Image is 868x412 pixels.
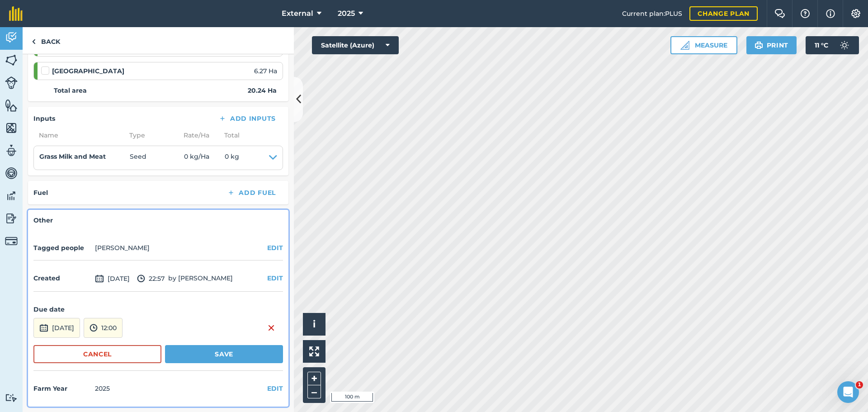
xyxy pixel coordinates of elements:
strong: Total area [54,85,87,95]
div: by [PERSON_NAME] [33,266,283,292]
strong: 20.24 Ha [248,85,277,95]
h4: Other [33,215,283,225]
button: [DATE] [33,318,80,338]
h4: Tagged people [33,243,91,253]
button: 11 °C [806,36,859,54]
button: 12:00 [84,318,123,338]
img: fieldmargin Logo [9,6,23,21]
a: Back [23,27,69,54]
h4: Due date [33,304,283,314]
img: svg+xml;base64,PD94bWwgdmVyc2lvbj0iMS4wIiBlbmNvZGluZz0idXRmLTgiPz4KPCEtLSBHZW5lcmF0b3I6IEFkb2JlIE... [835,36,854,54]
summary: Grass Milk and MeatSeed0 kg/Ha0 kg [39,152,277,164]
span: 2025 [338,8,355,19]
img: svg+xml;base64,PD94bWwgdmVyc2lvbj0iMS4wIiBlbmNvZGluZz0idXRmLTgiPz4KPCEtLSBHZW5lcmF0b3I6IEFkb2JlIE... [5,189,18,203]
button: + [307,372,321,385]
button: Print [746,36,797,54]
h4: Farm Year [33,384,91,393]
img: svg+xml;base64,PD94bWwgdmVyc2lvbj0iMS4wIiBlbmNvZGluZz0idXRmLTgiPz4KPCEtLSBHZW5lcmF0b3I6IEFkb2JlIE... [137,273,145,284]
span: Seed [130,152,184,164]
button: Measure [670,36,737,54]
span: Current plan : PLUS [622,9,682,19]
span: 0 kg / Ha [184,152,225,164]
img: svg+xml;base64,PHN2ZyB4bWxucz0iaHR0cDovL3d3dy53My5vcmcvMjAwMC9zdmciIHdpZHRoPSI1NiIgaGVpZ2h0PSI2MC... [5,99,18,112]
img: svg+xml;base64,PD94bWwgdmVyc2lvbj0iMS4wIiBlbmNvZGluZz0idXRmLTgiPz4KPCEtLSBHZW5lcmF0b3I6IEFkb2JlIE... [5,393,18,402]
span: Name [33,130,124,140]
span: 1 [856,381,863,388]
img: svg+xml;base64,PD94bWwgdmVyc2lvbj0iMS4wIiBlbmNvZGluZz0idXRmLTgiPz4KPCEtLSBHZW5lcmF0b3I6IEFkb2JlIE... [5,76,18,89]
div: 2025 [95,384,110,393]
button: EDIT [267,273,283,283]
img: svg+xml;base64,PD94bWwgdmVyc2lvbj0iMS4wIiBlbmNvZGluZz0idXRmLTgiPz4KPCEtLSBHZW5lcmF0b3I6IEFkb2JlIE... [90,322,98,333]
img: A question mark icon [800,9,811,18]
span: Rate/ Ha [178,130,219,140]
img: Two speech bubbles overlapping with the left bubble in the forefront [774,9,785,18]
img: svg+xml;base64,PD94bWwgdmVyc2lvbj0iMS4wIiBlbmNvZGluZz0idXRmLTgiPz4KPCEtLSBHZW5lcmF0b3I6IEFkb2JlIE... [39,322,48,333]
span: 6.27 Ha [254,66,277,76]
button: i [303,313,325,336]
span: 22:57 [137,273,165,284]
button: Save [165,345,283,363]
button: – [307,385,321,398]
span: [DATE] [95,273,130,284]
span: External [282,8,313,19]
img: svg+xml;base64,PD94bWwgdmVyc2lvbj0iMS4wIiBlbmNvZGluZz0idXRmLTgiPz4KPCEtLSBHZW5lcmF0b3I6IEFkb2JlIE... [95,273,104,284]
img: svg+xml;base64,PHN2ZyB4bWxucz0iaHR0cDovL3d3dy53My5vcmcvMjAwMC9zdmciIHdpZHRoPSI1NiIgaGVpZ2h0PSI2MC... [5,53,18,67]
img: svg+xml;base64,PD94bWwgdmVyc2lvbj0iMS4wIiBlbmNvZGluZz0idXRmLTgiPz4KPCEtLSBHZW5lcmF0b3I6IEFkb2JlIE... [5,31,18,44]
img: svg+xml;base64,PD94bWwgdmVyc2lvbj0iMS4wIiBlbmNvZGluZz0idXRmLTgiPz4KPCEtLSBHZW5lcmF0b3I6IEFkb2JlIE... [5,212,18,225]
img: svg+xml;base64,PHN2ZyB4bWxucz0iaHR0cDovL3d3dy53My5vcmcvMjAwMC9zdmciIHdpZHRoPSIxNyIgaGVpZ2h0PSIxNy... [826,8,835,19]
button: Cancel [33,345,161,363]
img: svg+xml;base64,PHN2ZyB4bWxucz0iaHR0cDovL3d3dy53My5vcmcvMjAwMC9zdmciIHdpZHRoPSI1NiIgaGVpZ2h0PSI2MC... [5,121,18,135]
h4: Fuel [33,188,48,198]
span: i [313,318,316,330]
span: 0 kg [225,152,239,164]
img: Ruler icon [680,41,689,50]
button: Satellite (Azure) [312,36,399,54]
img: A cog icon [850,9,861,18]
img: svg+xml;base64,PD94bWwgdmVyc2lvbj0iMS4wIiBlbmNvZGluZz0idXRmLTgiPz4KPCEtLSBHZW5lcmF0b3I6IEFkb2JlIE... [5,166,18,180]
h4: Grass Milk and Meat [39,152,130,161]
img: svg+xml;base64,PHN2ZyB4bWxucz0iaHR0cDovL3d3dy53My5vcmcvMjAwMC9zdmciIHdpZHRoPSIxNiIgaGVpZ2h0PSIyNC... [268,322,275,333]
img: svg+xml;base64,PHN2ZyB4bWxucz0iaHR0cDovL3d3dy53My5vcmcvMjAwMC9zdmciIHdpZHRoPSI5IiBoZWlnaHQ9IjI0Ii... [32,36,36,47]
img: svg+xml;base64,PD94bWwgdmVyc2lvbj0iMS4wIiBlbmNvZGluZz0idXRmLTgiPz4KPCEtLSBHZW5lcmF0b3I6IEFkb2JlIE... [5,235,18,247]
span: 11 ° C [815,36,828,54]
strong: [GEOGRAPHIC_DATA] [52,66,124,76]
img: Four arrows, one pointing top left, one top right, one bottom right and the last bottom left [309,346,319,356]
button: EDIT [267,384,283,393]
button: Add Fuel [220,186,283,199]
a: Change plan [689,6,758,21]
iframe: Intercom live chat [837,381,859,403]
img: svg+xml;base64,PHN2ZyB4bWxucz0iaHR0cDovL3d3dy53My5vcmcvMjAwMC9zdmciIHdpZHRoPSIxOSIgaGVpZ2h0PSIyNC... [755,40,763,51]
button: EDIT [267,243,283,253]
button: Add Inputs [211,112,283,125]
li: [PERSON_NAME] [95,243,150,253]
span: Type [124,130,178,140]
img: svg+xml;base64,PD94bWwgdmVyc2lvbj0iMS4wIiBlbmNvZGluZz0idXRmLTgiPz4KPCEtLSBHZW5lcmF0b3I6IEFkb2JlIE... [5,144,18,157]
h4: Inputs [33,114,55,123]
h4: Created [33,273,91,283]
span: Total [219,130,240,140]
